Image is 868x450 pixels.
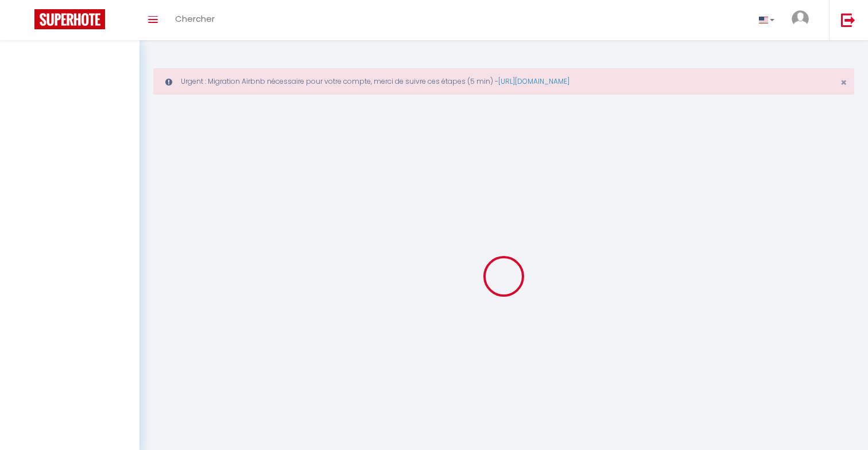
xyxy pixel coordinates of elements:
[153,68,854,95] div: Urgent : Migration Airbnb nécessaire pour votre compte, merci de suivre ces étapes (5 min) -
[840,75,847,90] span: ×
[840,77,847,88] button: Close
[498,76,569,86] a: [URL][DOMAIN_NAME]
[175,13,215,25] span: Chercher
[841,13,855,27] img: logout
[792,10,809,28] img: ...
[34,9,105,29] img: Super Booking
